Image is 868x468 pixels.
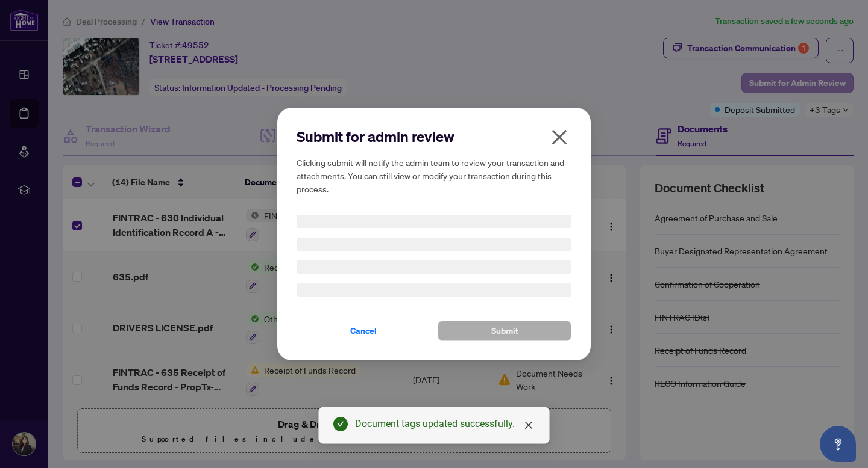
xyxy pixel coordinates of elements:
span: Cancel [350,321,377,340]
button: Submit [438,321,571,341]
button: Cancel [297,321,430,341]
span: close [524,420,533,430]
button: Open asap [820,426,856,462]
h5: Clicking submit will notify the admin team to review your transaction and attachments. You can st... [297,156,571,196]
div: Document tags updated successfully. [355,417,535,431]
span: check-circle [333,417,348,431]
a: Close [522,419,535,432]
h2: Submit for admin review [297,127,571,146]
span: close [550,128,569,147]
